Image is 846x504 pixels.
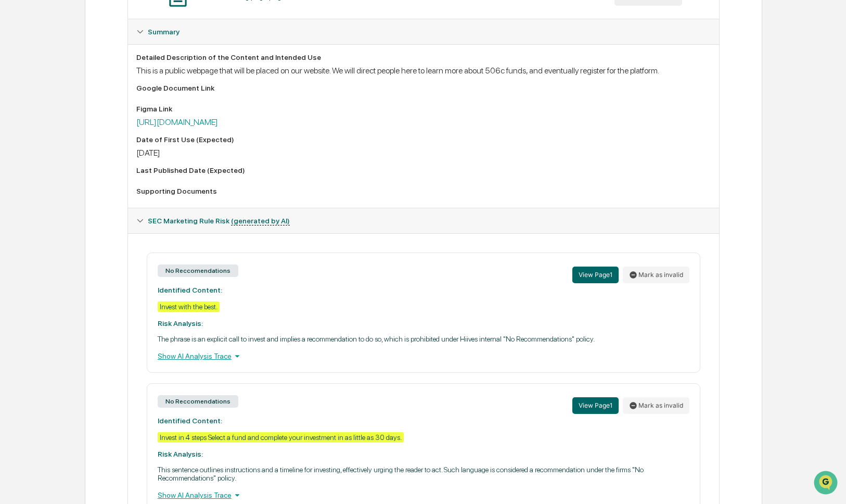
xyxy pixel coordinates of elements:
div: Detailed Description of the Content and Intended Use [136,53,711,61]
img: 1746055101610-c473b297-6a78-478c-a979-82029cc54cd1 [10,80,29,98]
span: Data Lookup [21,151,66,161]
div: Google Document Link [136,84,711,92]
a: 🔎Data Lookup [6,147,70,166]
button: Mark as invalid [623,267,689,283]
p: The phrase is an explicit call to invest and implies a recommendation to do so, which is prohibit... [158,335,689,343]
div: We're available if you need us! [35,90,132,98]
input: Clear [27,47,172,58]
div: Summary [128,19,719,44]
a: 🗄️Attestations [71,127,133,146]
div: 🔎 [10,152,19,160]
strong: Identified Content: [158,417,222,425]
div: Invest with the best. [158,301,220,312]
p: How can we help? [10,22,189,39]
div: Summary [128,44,719,208]
div: Last Published Date (Expected) [136,166,711,174]
strong: Identified Content: [158,286,222,294]
iframe: Open customer support [813,470,841,498]
a: [URL][DOMAIN_NAME] [136,117,218,127]
div: No Reccomendations [158,264,238,277]
u: (generated by AI) [231,217,290,225]
div: Show AI Analysis Trace [158,489,689,501]
div: Supporting Documents [136,187,711,195]
span: Pylon [104,177,126,184]
strong: Risk Analysis: [158,450,203,458]
span: Summary [148,28,180,36]
a: Powered byPylon [73,176,126,184]
button: View Page1 [572,397,619,414]
div: [DATE] [136,148,711,158]
button: View Page1 [572,267,619,283]
a: 🖐️Preclearance [6,127,71,146]
div: This is a public webpage that will be placed on our website. We will direct people here to learn ... [136,66,711,75]
span: SEC Marketing Rule Risk [148,217,290,225]
div: 🗄️ [75,132,84,141]
button: Mark as invalid [623,397,689,414]
div: 🖐️ [10,132,19,141]
span: Preclearance [21,131,67,142]
p: This sentence outlines instructions and a timeline for investing, effectively urging the reader t... [158,465,689,482]
div: SEC Marketing Rule Risk (generated by AI) [128,208,719,233]
div: Show AI Analysis Trace [158,350,689,362]
div: Date of First Use (Expected) [136,135,711,144]
strong: Risk Analysis: [158,319,203,327]
button: Start new chat [177,83,189,95]
div: Start new chat [35,80,171,90]
div: No Reccomendations [158,395,238,408]
div: Figma Link [136,105,711,113]
span: Attestations [86,131,129,142]
div: Invest in 4 steps Select a fund and complete your investment in as little as 30 days. [158,432,404,443]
